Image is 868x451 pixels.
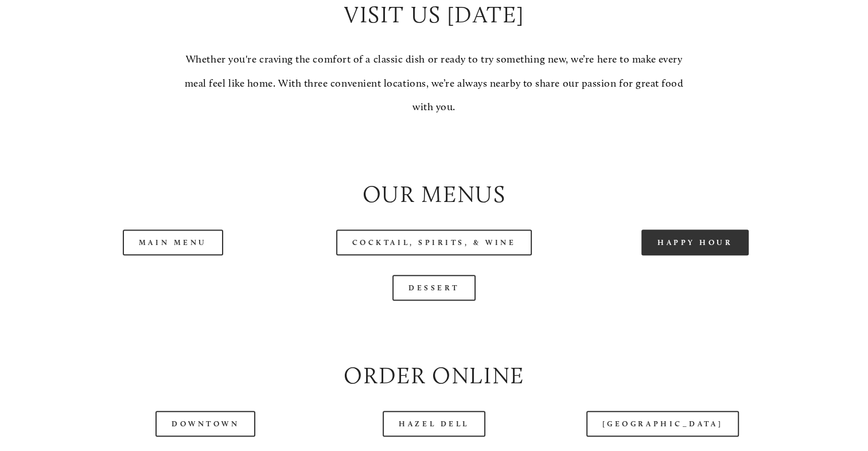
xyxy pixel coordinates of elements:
h2: Our Menus [52,178,816,210]
a: Dessert [392,275,476,301]
h2: Order Online [52,359,816,391]
a: [GEOGRAPHIC_DATA] [586,411,739,437]
a: Happy Hour [641,230,749,255]
a: Hazel Dell [383,411,485,437]
p: Whether you're craving the comfort of a classic dish or ready to try something new, we’re here to... [182,48,685,119]
a: Downtown [155,411,255,437]
a: Cocktail, Spirits, & Wine [336,230,532,255]
a: Main Menu [123,230,223,255]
